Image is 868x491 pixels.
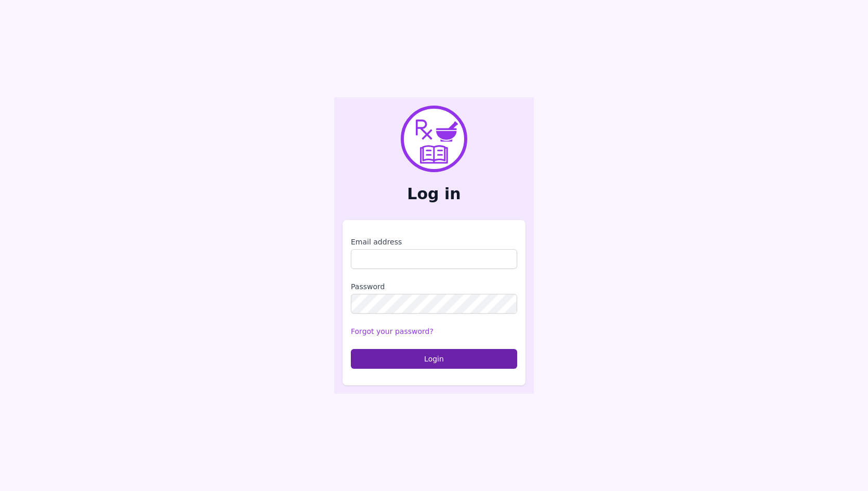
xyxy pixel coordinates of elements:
button: Login [351,349,517,369]
img: PharmXellence Logo [401,106,467,172]
a: Forgot your password? [351,327,433,335]
label: Email address [351,237,517,247]
h2: Log in [343,185,525,203]
label: Password [351,281,517,292]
